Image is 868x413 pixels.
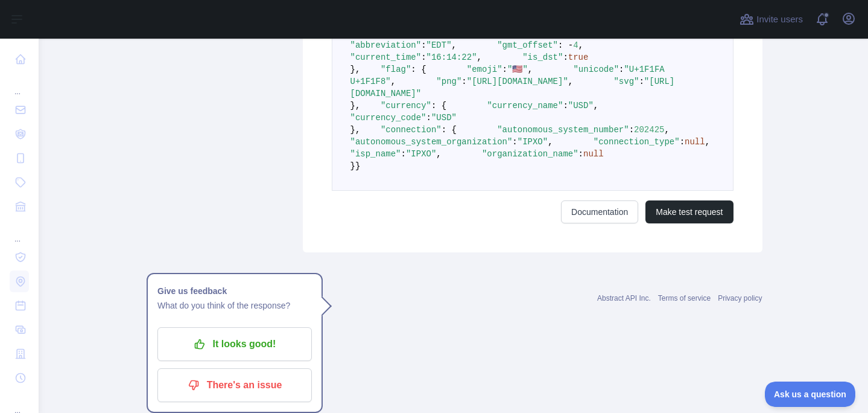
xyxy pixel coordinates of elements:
[594,101,598,110] span: ,
[350,125,361,135] span: },
[482,149,578,159] span: "organization_name"
[350,113,426,123] span: "currency_code"
[594,137,680,147] span: "connection_type"
[548,137,553,147] span: ,
[350,53,422,62] span: "current_time"
[512,137,517,147] span: :
[431,101,446,110] span: : {
[634,125,664,135] span: 202425
[467,65,502,74] span: "emoji"
[452,40,457,50] span: ,
[497,40,558,50] span: "gmt_offset"
[426,40,452,50] span: "EDT"
[350,149,401,159] span: "isp_name"
[765,382,856,407] iframe: Toggle Customer Support
[573,65,619,74] span: "unicode"
[705,137,710,147] span: ,
[573,40,578,50] span: 4
[421,40,426,50] span: :
[350,40,422,50] span: "abbreviation"
[406,149,436,159] span: "IPXO"
[426,53,477,62] span: "16:14:22"
[568,53,589,62] span: true
[426,113,431,123] span: :
[639,77,644,86] span: :
[507,65,528,74] span: "🇺🇸"
[355,161,360,171] span: }
[381,125,442,135] span: "connection"
[664,125,669,135] span: ,
[597,294,651,303] a: Abstract API Inc.
[578,40,583,50] span: ,
[629,125,634,135] span: :
[350,65,361,74] span: },
[718,294,762,303] a: Privacy policy
[436,77,461,86] span: "png"
[645,200,733,223] button: Make test request
[619,65,624,74] span: :
[685,137,705,147] span: null
[477,53,482,62] span: ,
[442,125,457,135] span: : {
[401,149,406,159] span: :
[613,77,639,86] span: "svg"
[563,101,568,110] span: :
[381,65,411,74] span: "flag"
[756,13,803,27] span: Invite users
[411,65,426,74] span: : {
[563,53,568,62] span: :
[487,101,563,110] span: "currency_name"
[568,101,594,110] span: "USD"
[518,137,548,147] span: "IPXO"
[558,40,573,50] span: : -
[421,53,426,62] span: :
[568,77,573,86] span: ,
[467,77,568,86] span: "[URL][DOMAIN_NAME]"
[461,77,466,86] span: :
[10,72,29,97] div: ...
[583,149,604,159] span: null
[10,220,29,244] div: ...
[436,149,441,159] span: ,
[561,200,638,223] a: Documentation
[737,10,805,29] button: Invite users
[680,137,685,147] span: :
[350,161,355,171] span: }
[391,77,396,86] span: ,
[578,149,583,159] span: :
[502,65,507,74] span: :
[381,101,431,110] span: "currency"
[528,65,533,74] span: ,
[522,53,563,62] span: "is_dst"
[658,294,711,303] a: Terms of service
[350,137,513,147] span: "autonomous_system_organization"
[350,101,361,110] span: },
[431,113,457,123] span: "USD"
[497,125,629,135] span: "autonomous_system_number"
